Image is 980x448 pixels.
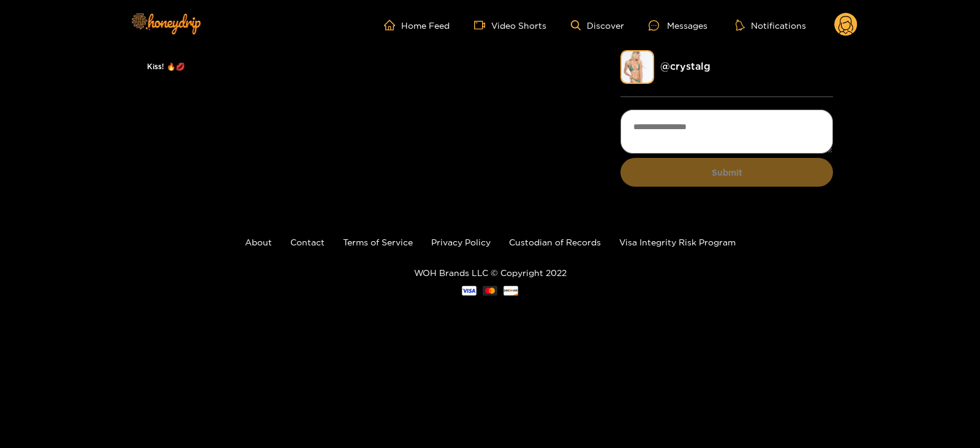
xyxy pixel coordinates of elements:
a: Discover [571,20,624,31]
a: Home Feed [384,20,450,31]
a: About [245,237,272,247]
a: Visa Integrity Risk Program [619,237,736,247]
span: home [384,20,401,31]
button: Submit [620,158,833,187]
a: Terms of Service [343,237,413,247]
img: crystalg [620,50,654,84]
h1: Kiss! 🔥💋 [147,62,571,71]
span: video-camera [474,20,491,31]
a: @ crystalg [660,61,710,72]
a: Video Shorts [474,20,546,31]
a: Contact [290,237,325,247]
button: Notifications [732,19,810,31]
div: Messages [649,18,707,32]
a: Privacy Policy [431,237,491,247]
a: Custodian of Records [509,237,601,247]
